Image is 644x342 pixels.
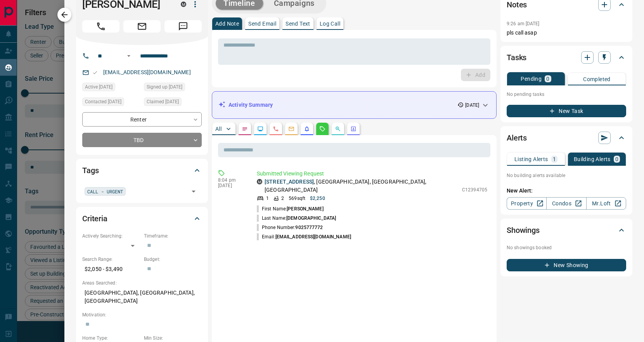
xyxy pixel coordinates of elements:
[507,21,540,26] p: 9:26 am [DATE]
[257,179,262,184] div: mrloft.ca
[295,225,323,230] span: 9025777772
[507,89,626,100] p: No pending tasks
[82,161,202,180] div: Tags
[514,156,548,162] p: Listing Alerts
[242,126,248,132] svg: Notes
[82,233,140,240] p: Actively Searching:
[507,132,527,144] h2: Alerts
[257,205,324,212] p: First Name:
[507,221,626,240] div: Showings
[82,212,107,225] h2: Criteria
[319,126,325,132] svg: Requests
[289,195,305,202] p: 569 sqft
[82,256,140,263] p: Search Range:
[82,112,202,127] div: Renter
[273,126,279,132] svg: Calls
[164,20,202,33] span: Message
[507,48,626,67] div: Tasks
[350,126,357,132] svg: Agent Actions
[147,83,182,91] span: Signed up [DATE]
[82,286,202,307] p: [GEOGRAPHIC_DATA], [GEOGRAPHIC_DATA], [GEOGRAPHIC_DATA]
[218,177,245,183] p: 8:04 pm
[85,98,121,106] span: Contacted [DATE]
[215,21,239,26] p: Add Note
[144,97,202,108] div: Thu Sep 11 2025
[615,156,618,162] p: 0
[124,51,133,61] button: Open
[144,83,202,94] div: Wed Jun 18 2025
[574,156,611,162] p: Building Alerts
[82,97,140,108] div: Thu Sep 11 2025
[546,76,549,82] p: 0
[188,186,199,197] button: Open
[218,98,490,112] div: Activity Summary[DATE]
[181,2,186,7] div: mrloft.ca
[275,234,351,240] span: [EMAIL_ADDRESS][DOMAIN_NAME]
[287,206,323,212] span: [PERSON_NAME]
[507,197,547,210] a: Property
[286,215,336,221] span: [DEMOGRAPHIC_DATA]
[123,20,161,33] span: Email
[82,335,140,342] p: Home Type:
[465,102,479,109] p: [DATE]
[507,105,626,117] button: New Task
[257,224,323,231] p: Phone Number:
[586,197,626,210] a: Mr.Loft
[310,195,325,202] p: $2,250
[507,51,526,64] h2: Tasks
[335,126,341,132] svg: Opportunities
[144,335,202,342] p: Min Size:
[507,172,626,179] p: No building alerts available
[266,195,269,202] p: 1
[288,126,294,132] svg: Emails
[507,187,626,195] p: New Alert:
[286,21,310,26] p: Send Text
[82,263,140,276] p: $2,050 - $3,490
[583,76,611,82] p: Completed
[265,178,458,194] p: , [GEOGRAPHIC_DATA], [GEOGRAPHIC_DATA], [GEOGRAPHIC_DATA]
[218,183,245,188] p: [DATE]
[257,126,263,132] svg: Lead Browsing Activity
[507,128,626,147] div: Alerts
[82,83,140,94] div: Wed Sep 10 2025
[507,244,626,251] p: No showings booked
[257,170,487,178] p: Submitted Viewing Request
[144,233,202,240] p: Timeframe:
[144,256,202,263] p: Budget:
[257,215,336,222] p: Last Name:
[82,311,202,318] p: Motivation:
[546,197,586,210] a: Condos
[507,224,540,236] h2: Showings
[507,29,626,37] p: pls call asap
[304,126,310,132] svg: Listing Alerts
[92,70,98,75] svg: Email Valid
[82,209,202,228] div: Criteria
[507,259,626,271] button: New Showing
[87,187,123,195] span: CALL - URGENT
[147,98,179,106] span: Claimed [DATE]
[82,20,119,33] span: Call
[462,186,487,193] p: C12394705
[281,195,284,202] p: 2
[320,21,340,26] p: Log Call
[257,233,351,240] p: Email:
[103,69,191,75] a: [EMAIL_ADDRESS][DOMAIN_NAME]
[229,101,273,109] p: Activity Summary
[82,280,202,286] p: Areas Searched:
[85,83,113,91] span: Active [DATE]
[265,179,314,185] a: [STREET_ADDRESS]
[215,126,222,132] p: All
[82,133,202,147] div: TBD
[248,21,276,26] p: Send Email
[82,164,99,177] h2: Tags
[521,76,542,82] p: Pending
[553,156,556,162] p: 1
